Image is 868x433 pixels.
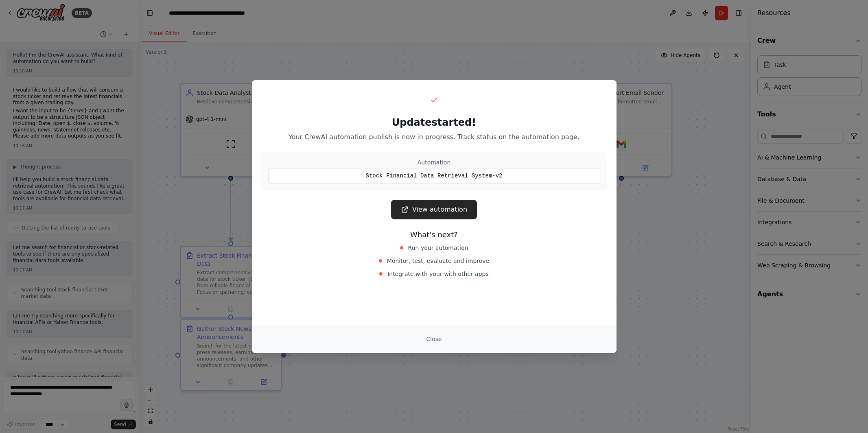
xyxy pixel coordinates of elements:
span: Run your automation [408,244,468,252]
h3: What's next? [262,229,607,241]
span: Monitor, test, evaluate and improve [387,257,489,265]
div: Stock Financial Data Retrieval System-v2 [268,168,600,184]
a: View automation [391,200,477,219]
button: Close [420,332,448,346]
span: Integrate with your with other apps [387,270,489,278]
p: Your CrewAI automation publish is now in progress. Track status on the automation page. [262,132,607,142]
div: Automation [268,158,600,166]
h2: Update started! [262,116,607,129]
